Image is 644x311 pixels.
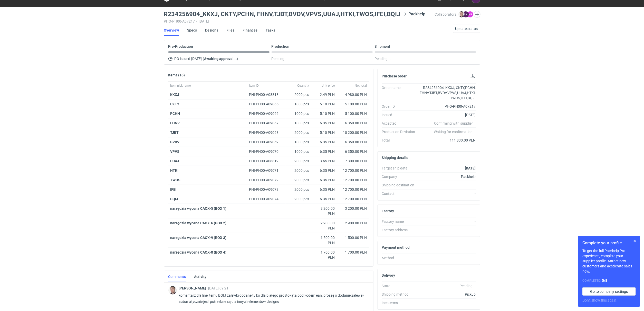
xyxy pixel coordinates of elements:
div: 6.35 PLN [313,121,335,126]
h2: Factory [382,209,394,213]
div: R234256904_KKXJ, CKTY,PCHN, FHNV,TJBT,BVDV,VPVS,UUAJ,HTKI,TWOS,IFEI,BQIJ [419,85,476,101]
div: 2000 pcs [286,185,311,194]
div: 2000 pcs [286,156,311,166]
img: Maciej Sikora [458,11,465,17]
div: Pickup [419,292,476,297]
strong: narzędzia wycena CAOX-5 (BOX 1) [170,206,227,210]
strong: Awaiting approval... [204,57,237,61]
div: 6.35 PLN [313,139,335,145]
div: Shipping method [382,292,419,297]
a: Overview [164,25,179,36]
div: 2000 pcs [286,128,311,137]
p: Production [272,44,290,48]
div: Production Deviation [382,129,419,134]
div: PHI-PH00-A09071 [249,168,284,173]
div: 5 100.00 PLN [339,111,367,116]
div: 3 200.00 PLN [313,206,335,216]
div: 6 350.00 PLN [339,139,367,145]
p: Pre-Production [168,44,193,48]
div: 1000 pcs [286,147,311,156]
div: PHI-PH00-A09074 [249,196,284,202]
div: State [382,283,419,288]
div: 5 100.00 PLN [339,102,367,107]
span: [DATE] [191,56,202,62]
span: Net total [355,84,367,88]
a: Finances [243,25,258,36]
div: 3 200.00 PLN [339,206,367,211]
div: Packhelp [419,174,476,179]
span: Collaborators [435,12,456,16]
h2: Shipping details [382,156,408,160]
div: Factory address [382,227,419,233]
span: Update status [455,27,478,31]
div: 6.35 PLN [313,196,335,202]
div: PHI-PH00-A09070 [249,149,284,154]
p: To get the full Packhelp Pro experience, complete your supplier profile. Attract new customers an... [582,248,636,274]
button: Don’t show this again [582,298,617,303]
p: Shipment [375,44,390,48]
strong: narzędzia wycena CAOX-8 (BOX 4) [170,250,227,254]
strong: PCHN [170,112,180,116]
div: 6.35 PLN [313,149,335,154]
div: 2000 pcs [286,194,311,204]
div: Method [382,255,419,260]
span: [PERSON_NAME] [179,286,208,290]
div: 2000 pcs [286,166,311,175]
span: ) [237,57,238,61]
span: Pending... [272,56,288,62]
figcaption: ŁK [463,11,469,17]
strong: [DATE] [465,166,476,170]
button: Edit collaborators [474,11,480,18]
div: 6.35 PLN [313,177,335,183]
div: 12 700.00 PLN [339,177,367,183]
a: Go to company settings [582,287,636,296]
div: PHI-PH00-A09066 [249,111,284,116]
strong: FHNV [170,121,180,125]
a: Specs [187,25,197,36]
em: Confirming with supplier... [434,121,476,125]
div: 1000 pcs [286,99,311,109]
h2: Purchase order [382,74,407,78]
h2: Delivery [382,273,395,277]
strong: TJBT [170,131,179,135]
span: ( [203,57,204,61]
div: 111 830.00 PLN [419,138,476,143]
h2: Items (16) [168,73,185,77]
h3: R234256904_KKXJ, CKTY,PCHN, FHNV,TJBT,BVDV,VPVS,UUAJ,HTKI,TWOS,IFEI,BQIJ [164,11,400,17]
div: Packhelp [402,11,426,17]
div: Order ID [382,104,419,109]
a: Comments [168,271,186,282]
strong: VPVS [170,149,180,154]
div: 1 500.00 PLN [313,235,335,245]
div: PHI-PH00-A09072 [249,177,284,183]
div: 6.35 PLN [313,187,335,192]
div: 5.10 PLN [313,111,335,116]
em: Waiting for confirmation... [434,129,476,134]
a: KKXJ [170,93,179,97]
div: Maciej Sikora [168,286,177,295]
div: Total [382,138,419,143]
button: Skip for now [632,238,638,244]
div: Accepted [382,121,419,126]
div: 6 350.00 PLN [339,121,367,126]
div: 7 300.00 PLN [339,158,367,164]
div: PHO-PH00-A07217 [DATE] [164,19,435,23]
div: 12 700.00 PLN [339,168,367,173]
div: PHI-PH00-A08819 [249,158,284,164]
a: Designs [205,25,218,36]
div: Incoterms [382,300,419,305]
div: 2.49 PLN [313,92,335,97]
span: • [196,19,198,23]
div: PHI-PH00-A09068 [249,130,284,135]
a: Activity [194,271,207,282]
div: 1000 pcs [286,118,311,128]
div: 12 700.00 PLN [339,196,367,202]
div: 10 200.00 PLN [339,130,367,135]
div: PHI-PH00-A09065 [249,102,284,107]
div: PHI-PH00-A08818 [249,92,284,97]
strong: UUAJ [170,159,179,163]
div: 1 500.00 PLN [339,235,367,240]
div: Issued [382,112,419,117]
strong: 5 / 8 [602,278,607,283]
